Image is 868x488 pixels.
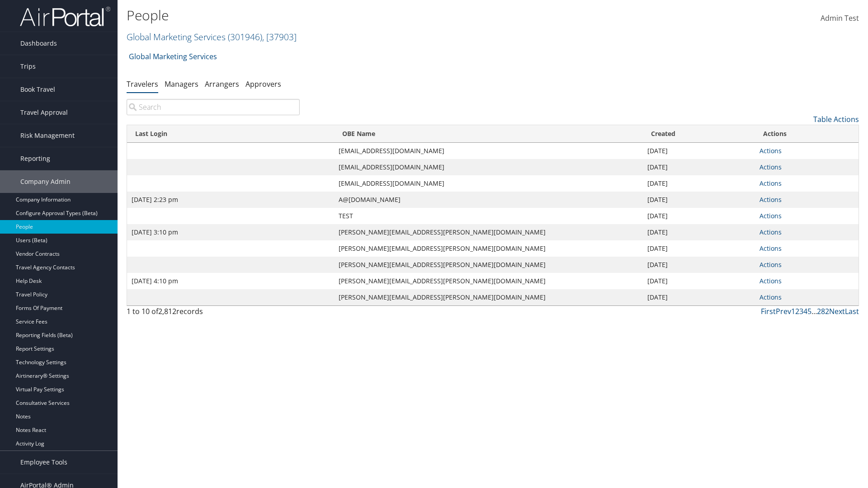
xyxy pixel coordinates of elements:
[127,99,300,115] input: Search
[334,257,643,273] td: [PERSON_NAME][EMAIL_ADDRESS][PERSON_NAME][DOMAIN_NAME]
[813,114,859,124] a: Table Actions
[334,192,643,208] td: A@[DOMAIN_NAME]
[643,224,755,240] td: [DATE]
[20,32,57,55] span: Dashboards
[127,192,334,208] td: [DATE] 2:23 pm
[129,47,217,66] a: Global Marketing Services
[127,6,615,25] h1: People
[643,257,755,273] td: [DATE]
[127,125,334,143] th: Last Login: activate to sort column ascending
[127,31,297,43] a: Global Marketing Services
[643,159,755,175] td: [DATE]
[803,306,807,316] a: 4
[643,208,755,224] td: [DATE]
[158,306,176,316] span: 2,812
[20,101,68,124] span: Travel Approval
[20,55,36,78] span: Trips
[334,289,643,305] td: [PERSON_NAME][EMAIL_ADDRESS][PERSON_NAME][DOMAIN_NAME]
[817,306,829,316] a: 282
[334,159,643,175] td: [EMAIL_ADDRESS][DOMAIN_NAME]
[799,306,803,316] a: 3
[807,306,811,316] a: 5
[334,208,643,224] td: TEST
[262,31,297,43] span: , [ 37903 ]
[759,260,782,269] a: Actions
[759,211,782,220] a: Actions
[643,175,755,192] td: [DATE]
[165,79,198,89] a: Managers
[821,13,859,23] span: Admin Test
[643,125,755,143] th: Created: activate to sort column ascending
[829,306,845,316] a: Next
[20,451,67,474] span: Employee Tools
[759,163,782,171] a: Actions
[643,289,755,305] td: [DATE]
[20,6,110,27] img: airportal-logo.png
[127,273,334,289] td: [DATE] 4:10 pm
[643,273,755,289] td: [DATE]
[759,293,782,301] a: Actions
[811,306,817,316] span: …
[791,306,795,316] a: 1
[776,306,791,316] a: Prev
[761,306,776,316] a: First
[334,175,643,192] td: [EMAIL_ADDRESS][DOMAIN_NAME]
[759,228,782,236] a: Actions
[334,224,643,240] td: [PERSON_NAME][EMAIL_ADDRESS][PERSON_NAME][DOMAIN_NAME]
[334,125,643,143] th: OBE Name: activate to sort column ascending
[759,277,782,285] a: Actions
[127,224,334,240] td: [DATE] 3:10 pm
[759,146,782,155] a: Actions
[334,240,643,257] td: [PERSON_NAME][EMAIL_ADDRESS][PERSON_NAME][DOMAIN_NAME]
[643,143,755,159] td: [DATE]
[20,124,75,147] span: Risk Management
[759,195,782,204] a: Actions
[127,79,158,89] a: Travelers
[20,170,71,193] span: Company Admin
[245,79,281,89] a: Approvers
[205,79,239,89] a: Arrangers
[795,306,799,316] a: 2
[643,240,755,257] td: [DATE]
[845,306,859,316] a: Last
[755,125,859,143] th: Actions
[759,179,782,188] a: Actions
[821,5,859,33] a: Admin Test
[20,147,50,170] span: Reporting
[759,244,782,253] a: Actions
[334,143,643,159] td: [EMAIL_ADDRESS][DOMAIN_NAME]
[334,273,643,289] td: [PERSON_NAME][EMAIL_ADDRESS][PERSON_NAME][DOMAIN_NAME]
[228,31,262,43] span: ( 301946 )
[20,78,55,101] span: Book Travel
[127,306,300,321] div: 1 to 10 of records
[643,192,755,208] td: [DATE]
